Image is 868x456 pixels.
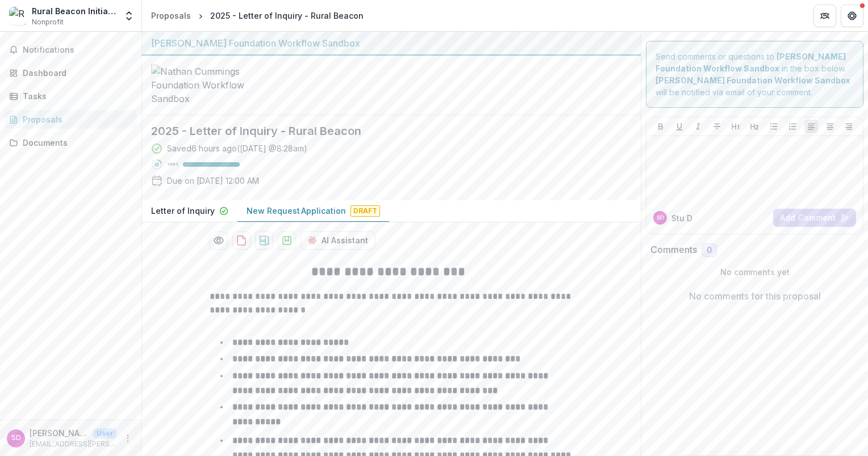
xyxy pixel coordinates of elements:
[151,65,265,105] img: Nathan Cummings Foundation Workflow Sandbox
[32,17,64,27] span: Nonprofit
[654,120,667,133] button: Bold
[671,212,692,224] p: Stu D
[255,231,273,250] button: download-proposal
[9,7,27,25] img: Rural Beacon Initiative
[23,45,132,55] span: Notifications
[93,428,116,438] p: User
[210,231,228,250] button: Preview 72bb50c7-127a-4029-b18b-1b2dcf0f09f0-1.pdf
[689,289,821,303] p: No comments for this proposal
[5,133,137,152] a: Documents
[5,87,137,105] a: Tasks
[247,205,346,217] p: New Request Application
[804,120,818,133] button: Align Left
[167,161,178,168] p: 100 %
[30,427,89,439] p: [PERSON_NAME]
[151,10,191,22] div: Proposals
[147,7,368,24] nav: breadcrumb
[748,120,761,133] button: Heading 2
[842,120,856,133] button: Align Right
[151,205,215,217] p: Letter of Inquiry
[23,113,128,125] div: Proposals
[11,434,21,442] div: Stu Dalheim
[813,5,836,27] button: Partners
[729,120,742,133] button: Heading 1
[147,7,195,24] a: Proposals
[656,75,850,85] strong: [PERSON_NAME] Foundation Workflow Sandbox
[5,64,137,82] a: Dashboard
[23,90,128,102] div: Tasks
[121,5,137,27] button: Open entity switcher
[823,120,837,133] button: Align Center
[167,175,259,187] p: Due on [DATE] 12:00 AM
[151,124,614,138] h2: 2025 - Letter of Inquiry - Rural Beacon
[210,10,364,22] div: 2025 - Letter of Inquiry - Rural Beacon
[5,41,137,59] button: Notifications
[691,120,705,133] button: Italicize
[841,5,863,27] button: Get Help
[710,120,724,133] button: Strike
[707,246,712,255] span: 0
[32,5,116,17] div: Rural Beacon Initiative
[121,432,135,445] button: More
[167,142,307,154] div: Saved 6 hours ago ( [DATE] @ 8:28am )
[657,215,664,221] div: Stu Dalheim
[650,266,859,278] p: No comments yet
[350,205,380,217] span: Draft
[5,110,137,129] a: Proposals
[278,231,296,250] button: download-proposal
[30,439,116,449] p: [EMAIL_ADDRESS][PERSON_NAME][DOMAIN_NAME]
[646,41,863,108] div: Send comments or questions to in the box below. will be notified via email of your comment.
[301,231,375,250] button: AI Assistant
[773,209,856,227] button: Add Comment
[673,120,686,133] button: Underline
[786,120,799,133] button: Ordered List
[151,36,632,50] div: [PERSON_NAME] Foundation Workflow Sandbox
[650,244,697,255] h2: Comments
[232,231,251,250] button: download-proposal
[767,120,781,133] button: Bullet List
[23,67,128,79] div: Dashboard
[23,137,128,149] div: Documents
